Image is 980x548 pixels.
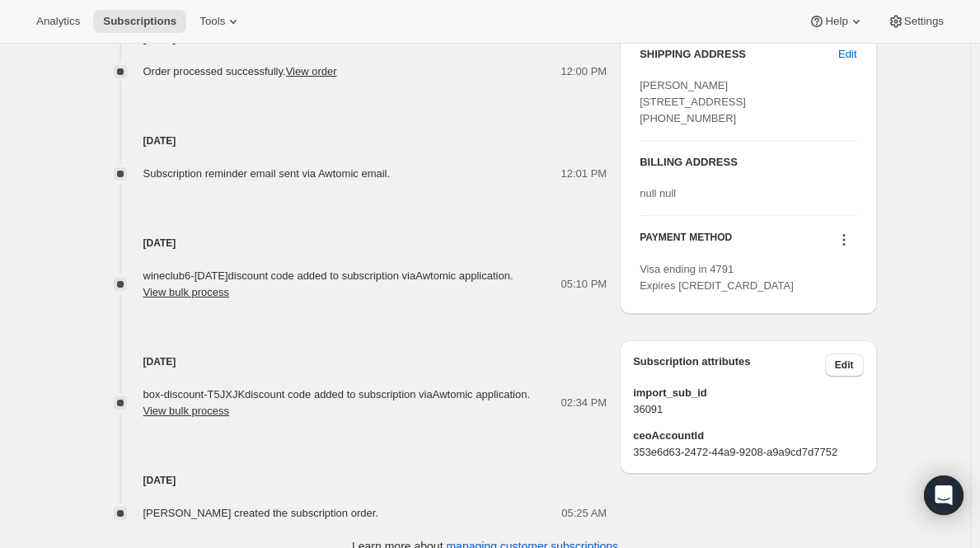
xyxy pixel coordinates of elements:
span: Settings [904,15,944,28]
button: Settings [878,10,954,33]
h3: SHIPPING ADDRESS [640,46,838,63]
button: Tools [190,10,251,33]
span: 12:01 PM [561,166,607,182]
button: Help [799,10,874,33]
h3: Subscription attributes [633,354,825,377]
button: Edit [828,41,866,68]
h3: PAYMENT METHOD [640,231,732,253]
span: 12:00 PM [561,63,607,80]
button: View bulk process [143,286,230,298]
span: Edit [835,358,854,372]
span: [PERSON_NAME] [STREET_ADDRESS] [PHONE_NUMBER] [640,79,746,124]
h3: BILLING ADDRESS [640,154,856,171]
span: wineclub6-[DATE] discount code added to subscription via Awtomic application . [143,269,513,298]
span: import_sub_id [633,385,863,401]
span: Visa ending in 4791 Expires [CREDIT_CARD_DATA] [640,263,794,292]
h4: [DATE] [94,235,607,251]
span: Order processed successfully. [143,65,337,77]
span: 05:25 AM [561,505,607,522]
span: Subscriptions [103,15,176,28]
span: [PERSON_NAME] created the subscription order. [143,507,378,519]
span: Edit [838,46,856,63]
h4: [DATE] [94,472,607,489]
span: 05:10 PM [561,276,607,293]
span: Help [825,15,847,28]
span: Analytics [36,15,80,28]
span: Subscription reminder email sent via Awtomic email. [143,167,391,180]
span: 353e6d63-2472-44a9-9208-a9a9cd7d7752 [633,444,863,461]
button: Edit [825,354,864,377]
button: Analytics [26,10,90,33]
span: 02:34 PM [561,395,607,411]
h4: [DATE] [94,354,607,370]
span: box-discount-T5JXJK discount code added to subscription via Awtomic application . [143,388,531,417]
div: Open Intercom Messenger [924,475,964,515]
button: Subscriptions [93,10,186,33]
span: 36091 [633,401,863,418]
a: View order [286,65,337,77]
span: Tools [199,15,225,28]
h4: [DATE] [94,133,607,149]
button: View bulk process [143,405,230,417]
span: ceoAccountId [633,428,863,444]
span: null null [640,187,676,199]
